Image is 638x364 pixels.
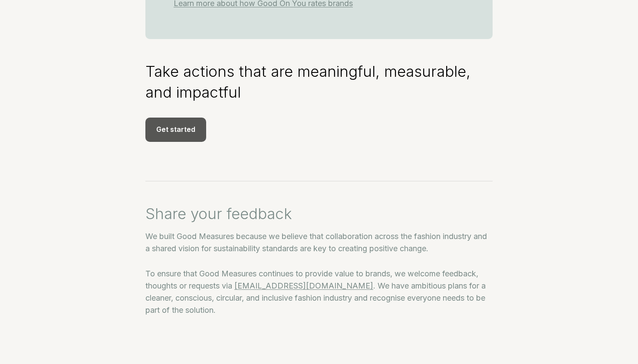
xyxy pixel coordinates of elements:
p: We built Good Measures because we believe that collaboration across the fashion industry and a sh... [145,230,493,255]
h3: Take actions that are meaningful, measurable, and impactful [145,61,493,102]
a: [EMAIL_ADDRESS][DOMAIN_NAME] [234,281,373,290]
h3: Share your feedback [145,203,493,224]
div: Get started [145,118,206,142]
iframe: Website support platform help button [600,326,629,355]
p: To ensure that Good Measures continues to provide value to brands, we welcome feedback, thoughts ... [145,268,493,316]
